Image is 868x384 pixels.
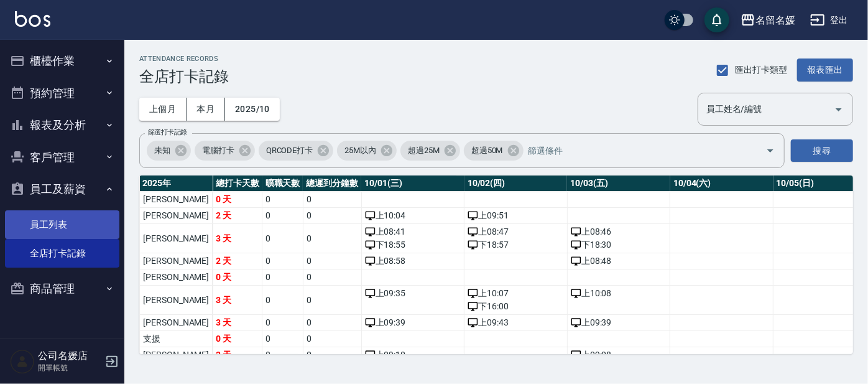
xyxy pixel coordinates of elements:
div: 下 18:30 [571,238,667,251]
button: 櫃檯作業 [5,45,119,77]
div: 上 09:35 [365,287,461,300]
button: Open [760,141,780,161]
span: 25M以內 [337,144,384,157]
td: 0 [303,347,361,363]
td: 0 [303,286,361,315]
div: 上 09:39 [571,316,667,329]
span: 匯出打卡類型 [736,63,788,77]
div: 下 18:55 [365,238,461,251]
div: 上 08:48 [571,255,667,268]
p: 開單帳號 [38,362,101,373]
div: 超過25M [400,141,460,161]
th: 總打卡天數 [213,176,262,192]
td: 0 [262,347,303,363]
td: 0 [262,269,303,286]
td: 0 [262,253,303,269]
td: [PERSON_NAME] [140,269,213,286]
th: 曠職天數 [262,176,303,192]
div: 上 10:04 [365,209,461,222]
div: 上 09:39 [365,316,461,329]
span: QRCODE打卡 [259,144,321,157]
th: 10/02(四) [464,176,568,192]
th: 10/03(五) [567,176,670,192]
td: [PERSON_NAME] [140,192,213,208]
button: 名留名媛 [736,7,800,33]
h2: ATTENDANCE RECORDS [139,55,229,63]
div: 上 10:08 [571,287,667,300]
td: 0 [303,253,361,269]
button: 搜尋 [791,139,853,162]
td: 0 [303,315,361,331]
td: 0 [303,269,361,286]
td: 3 天 [213,286,262,315]
td: 3 天 [213,224,262,253]
button: 預約管理 [5,77,119,110]
div: 上 10:07 [468,287,564,300]
h5: 公司名媛店 [38,350,101,362]
span: 超過50M [464,144,510,157]
th: 10/04(六) [670,176,773,192]
div: 上 09:08 [571,349,667,362]
span: 電腦打卡 [195,144,242,157]
button: 登出 [805,9,853,32]
td: 0 天 [213,331,262,347]
span: 未知 [147,144,178,157]
button: 本月 [187,98,225,121]
button: 報表及分析 [5,109,119,141]
th: 總遲到分鐘數 [303,176,361,192]
td: 0 [262,315,303,331]
a: 全店打卡記錄 [5,239,119,268]
div: 上 08:47 [468,225,564,238]
td: [PERSON_NAME] [140,208,213,224]
button: save [704,7,729,32]
td: 0 [262,224,303,253]
div: 上 08:46 [571,225,667,238]
img: Logo [15,11,50,27]
div: 上 09:10 [365,349,461,362]
td: 0 [303,331,361,347]
div: 25M以內 [337,141,397,161]
td: 3 天 [213,315,262,331]
a: 員工列表 [5,210,119,239]
td: 0 [303,224,361,253]
div: 下 18:57 [468,238,564,251]
button: 2025/10 [225,98,280,121]
h3: 全店打卡記錄 [139,68,229,85]
div: 上 08:58 [365,255,461,268]
td: [PERSON_NAME] [140,286,213,315]
td: 0 [303,192,361,208]
button: Open [829,100,849,119]
td: 2 天 [213,253,262,269]
button: 報表匯出 [797,59,853,82]
th: 10/01(三) [361,176,464,192]
td: [PERSON_NAME] [140,315,213,331]
img: Person [10,349,35,374]
button: 客戶管理 [5,141,119,174]
td: 0 天 [213,269,262,286]
th: 2025 年 [140,176,213,192]
div: 上 09:43 [468,316,564,329]
button: 商品管理 [5,273,119,305]
label: 篩選打卡記錄 [148,128,187,137]
div: 上 09:51 [468,209,564,222]
div: QRCODE打卡 [259,141,334,161]
td: 支援 [140,331,213,347]
input: 篩選條件 [525,140,744,162]
td: 2 天 [213,208,262,224]
td: [PERSON_NAME] [140,253,213,269]
div: 下 16:00 [468,300,564,313]
td: 0 [262,192,303,208]
td: 2 天 [213,347,262,363]
div: 未知 [147,141,191,161]
span: 超過25M [400,144,447,157]
td: [PERSON_NAME] [140,347,213,363]
button: 員工及薪資 [5,173,119,205]
button: 上個月 [139,98,187,121]
td: [PERSON_NAME] [140,224,213,253]
div: 名留名媛 [755,12,795,28]
td: 0 [262,286,303,315]
td: 0 [303,208,361,224]
div: 電腦打卡 [195,141,255,161]
td: 0 [262,208,303,224]
td: 0 [262,331,303,347]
